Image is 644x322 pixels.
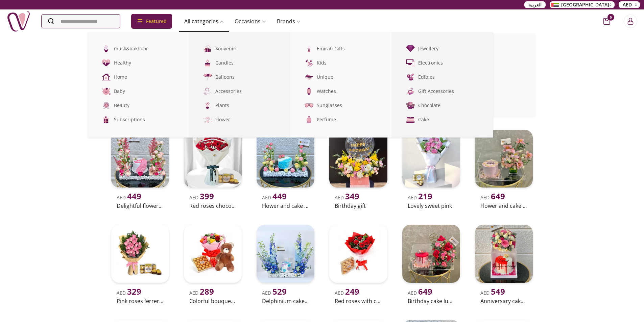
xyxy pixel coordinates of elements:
img: musk&bakhoor [101,44,111,54]
div: Featured [131,14,172,29]
a: Occasions [229,15,271,28]
span: 289 [200,286,214,297]
a: uae-gifts-Colorful Bouquet Combo GiftAED 289Colorful bouquet combo gift [181,222,244,306]
h2: Pink roses ferrero chocolate [117,297,164,305]
span: 329 [127,286,141,297]
img: Perfume [304,115,314,125]
img: uae-gifts-Delightful Flowers and Cake [111,130,169,188]
a: uae-gifts-Flower and Cake GalaAED 649Flower and cake gala [472,127,535,211]
span: 529 [272,286,287,297]
img: Healthy [101,58,111,68]
a: SouvenirsSouvenirs [189,42,290,56]
img: Gift Accessories [405,86,415,96]
img: uae-gifts-Pink Roses Ferrero Chocolate [111,225,169,282]
img: Watches [304,86,314,96]
a: ElectronicsElectronics [392,56,493,70]
img: uae-gifts-Birthday Cake Luxury Arrangement [402,225,460,282]
span: AED [262,290,287,296]
a: BalloonsBalloons [189,70,290,84]
img: Home [101,72,111,82]
span: 649 [418,286,432,297]
span: AED [623,1,632,8]
img: Accessories [202,86,213,96]
a: PlantsPlants [189,98,290,113]
img: Sunglasses [304,100,314,110]
span: 449 [272,191,287,202]
span: 399 [200,191,214,202]
a: WatchesWatches [290,84,392,98]
img: Edibles [405,72,415,82]
a: All categories [179,15,229,28]
img: Baby [101,86,111,96]
span: العربية [528,1,542,8]
h2: Flower and cake gala [480,202,527,210]
img: uae-gifts-Lovely Sweet Pink [402,130,460,188]
img: Plants [202,100,213,110]
a: CakeCake [392,113,493,127]
a: uae-gifts-Pink Roses Ferrero ChocolateAED 329Pink roses ferrero chocolate [109,222,172,306]
span: [GEOGRAPHIC_DATA] [561,1,609,8]
span: AED [480,290,505,296]
img: Emirati Gifts [304,44,314,54]
a: AccessoriesAccessories [189,84,290,98]
a: KidsKids [290,56,392,70]
a: uae-gifts-Red Roses Chocolate ComboAED 399Red roses chocolate combo [181,127,244,211]
span: AED [480,194,505,201]
img: Flower [202,115,213,125]
a: uae-gifts-Birthday Cake Luxury ArrangementAED 649Birthday cake luxury arrangement [400,222,463,306]
span: AED [117,194,141,201]
h2: Flower and cake arrangement [262,202,309,210]
a: BabyBaby [88,84,189,98]
a: uae-gifts-Delphinium Cake DuoAED 529Delphinium cake duo [254,222,317,306]
span: AED [408,194,432,201]
button: Login [624,15,637,28]
img: Subscriptions [101,115,111,125]
img: uae-gifts-Flower and Cake Gala [475,130,533,188]
img: uae-gifts-Red Roses with Chocolate [329,225,387,282]
a: uae-gifts-Flower And Cake ArrangementAED 449Flower and cake arrangement [254,127,317,211]
a: musk&bakhoormusk&bakhoor [88,42,189,56]
a: UniqueUnique [290,70,392,84]
span: AED [408,290,432,296]
h2: Birthday cake luxury arrangement [408,297,455,305]
h2: Delphinium cake duo [262,297,309,305]
a: PerfumePerfume [290,113,392,127]
a: uae-gifts-Red Roses with ChocolateAED 249Red roses with chocolate [327,222,390,306]
a: Gift AccessoriesGift Accessories [392,84,493,98]
a: BeautyBeauty [88,98,189,113]
span: 219 [418,191,432,202]
img: uae-gifts-Colorful Bouquet Combo Gift [184,225,242,282]
span: 0 [607,14,614,21]
span: AED [335,194,359,201]
img: Balloons [202,72,213,82]
span: 349 [345,191,359,202]
h2: Birthday gift [335,202,382,210]
span: AED [262,194,287,201]
h2: Red roses with chocolate [335,297,382,305]
a: Brands [271,15,306,28]
img: Nigwa-uae-gifts [7,9,30,33]
a: Emirati GiftsEmirati Gifts [290,42,392,56]
a: SunglassesSunglasses [290,98,392,113]
img: Unique [304,72,314,82]
img: Chocolate [405,100,415,110]
img: uae-gifts-Anniversary Cake Arrangement [475,225,533,282]
img: Souvenirs [202,44,213,54]
input: Search [42,15,120,28]
a: FlowerFlower [189,113,290,127]
a: uae-gifts-Birthday GiftAED 349Birthday gift [327,127,390,211]
img: uae-gifts-Flower And Cake Arrangement [257,130,314,188]
a: ChocolateChocolate [392,98,493,113]
a: HealthyHealthy [88,56,189,70]
h2: Colorful bouquet combo gift [189,297,236,305]
img: uae-gifts-Birthday Gift [329,130,387,188]
img: Electronics [405,58,415,68]
button: cart-button [603,18,610,25]
a: HomeHome [88,70,189,84]
button: [GEOGRAPHIC_DATA] [550,1,615,8]
img: Arabic_dztd3n.png [551,3,559,7]
span: AED [189,290,214,296]
img: uae-gifts-Delphinium Cake Duo [257,225,314,282]
span: 549 [491,286,505,297]
img: Kids [304,58,314,68]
